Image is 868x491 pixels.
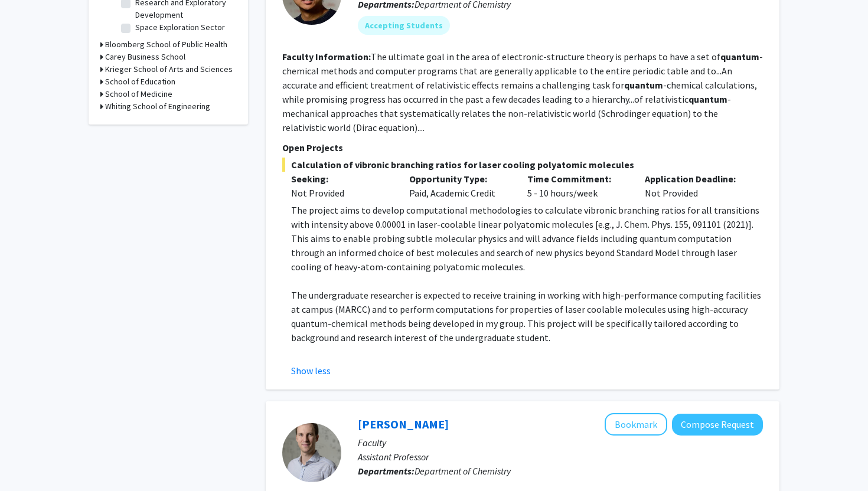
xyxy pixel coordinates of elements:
span: Department of Chemistry [415,465,511,477]
div: Not Provided [291,186,391,200]
mat-chip: Accepting Students [358,16,450,35]
div: Paid, Academic Credit [400,172,518,200]
b: quantum [624,79,663,91]
h3: Whiting School of Engineering [105,100,210,113]
label: Space Exploration Sector [135,21,225,34]
b: Departments: [358,465,415,477]
a: [PERSON_NAME] [358,417,449,431]
p: Open Projects [282,140,763,155]
p: Seeking: [291,172,391,186]
b: Faculty Information: [282,51,371,63]
iframe: Chat [9,438,50,482]
span: Calculation of vibronic branching ratios for laser cooling polyatomic molecules [282,158,763,172]
button: Add Tom Kempa to Bookmarks [605,413,667,436]
button: Show less [291,364,331,378]
div: Not Provided [636,172,754,200]
p: Faculty [358,436,763,450]
h3: School of Medicine [105,88,172,100]
p: Time Commitment: [527,172,628,186]
p: Application Deadline: [645,172,745,186]
p: Opportunity Type: [409,172,510,186]
p: Assistant Professor [358,450,763,464]
h3: School of Education [105,76,175,88]
p: The undergraduate researcher is expected to receive training in working with high-performance com... [291,288,763,345]
div: 5 - 10 hours/week [518,172,637,200]
h3: Krieger School of Arts and Sciences [105,63,233,76]
button: Compose Request to Tom Kempa [672,414,763,436]
h3: Carey Business School [105,51,185,63]
b: quantum [720,51,759,63]
fg-read-more: The ultimate goal in the area of electronic-structure theory is perhaps to have a set of -chemica... [282,51,763,133]
b: quantum [688,93,727,105]
p: The project aims to develop computational methodologies to calculate vibronic branching ratios fo... [291,203,763,274]
h3: Bloomberg School of Public Health [105,38,227,51]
